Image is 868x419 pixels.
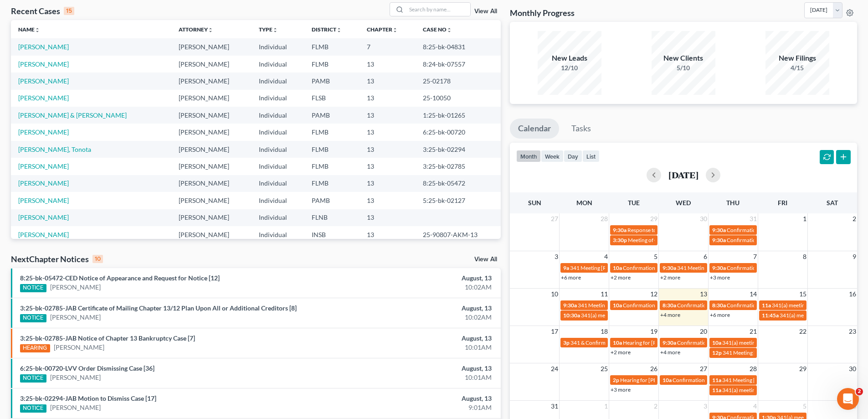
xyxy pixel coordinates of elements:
td: 8:24-bk-07557 [416,56,501,72]
td: [PERSON_NAME] [171,141,252,158]
td: FLMB [304,175,360,192]
a: [PERSON_NAME] [18,213,69,221]
h3: Monthly Progress [510,7,575,18]
span: 27 [699,363,708,374]
span: 11a [762,302,771,309]
span: 27 [550,213,559,224]
span: 3p [563,339,570,346]
td: Individual [252,124,304,140]
span: 30 [848,363,857,374]
iframe: Intercom live chat [837,388,859,410]
span: 5 [653,251,658,262]
div: NOTICE [20,374,46,383]
span: 9a [563,264,569,271]
span: 341(a) meeting for [PERSON_NAME] [722,339,810,346]
span: 30 [699,213,708,224]
td: Individual [252,107,304,124]
a: [PERSON_NAME] [18,60,69,68]
div: August, 13 [340,304,492,313]
i: unfold_more [35,27,40,33]
td: PAMB [304,107,360,124]
span: 341 Meeting [PERSON_NAME] [677,264,751,271]
span: 29 [649,213,658,224]
span: Fri [778,199,787,207]
span: 12p [712,349,722,356]
span: Confirmation Hearing [PERSON_NAME] [673,377,769,383]
span: 2 [856,388,863,395]
td: FLMB [304,158,360,175]
td: Individual [252,38,304,55]
span: 11:45a [762,312,779,319]
a: Case Nounfold_more [423,26,452,33]
span: Confirmation Hearing Tin, [GEOGRAPHIC_DATA] [623,302,741,309]
div: August, 13 [340,274,492,283]
span: 9:30a [663,339,676,346]
div: 12/10 [538,63,601,72]
span: 8:30a [663,302,676,309]
span: 31 [749,213,758,224]
td: 13 [360,141,416,158]
td: Individual [252,56,304,72]
div: HEARING [20,344,50,352]
span: Confirmation Hearing [PERSON_NAME] [677,302,773,309]
td: 25-90807-AKM-13 [416,226,501,243]
span: Confirmation hearing [PERSON_NAME] [727,302,822,309]
span: 13 [699,289,708,300]
td: 7 [360,38,416,55]
span: 28 [749,363,758,374]
td: Individual [252,192,304,209]
td: [PERSON_NAME] [171,158,252,175]
span: Confirmation Hearing [PERSON_NAME] [727,237,823,243]
a: +3 more [611,386,631,393]
td: Individual [252,72,304,89]
a: [PERSON_NAME] [18,77,69,85]
td: 13 [360,107,416,124]
td: Individual [252,226,304,243]
i: unfold_more [208,27,213,33]
a: View All [474,8,497,15]
span: 4 [603,251,609,262]
a: +2 more [611,274,631,281]
span: Sun [528,199,541,207]
td: 13 [360,175,416,192]
span: 21 [749,326,758,337]
a: +6 more [710,311,730,318]
span: 20 [699,326,708,337]
td: Individual [252,141,304,158]
span: Response to TST's Objection [PERSON_NAME] [627,227,739,233]
i: unfold_more [272,27,278,33]
td: 3:25-bk-02785 [416,158,501,175]
td: 13 [360,124,416,140]
a: 3:25-bk-02785-JAB Certificate of Mailing Chapter 13/12 Plan Upon All or Additional Creditors [8] [20,304,297,312]
td: Individual [252,90,304,107]
span: Tue [628,199,640,207]
span: 28 [600,213,609,224]
a: +4 more [660,349,680,356]
div: Recent Cases [11,5,74,16]
span: 2p [613,377,619,383]
a: Attorneyunfold_more [179,26,213,33]
span: 341(a) meeting for [PERSON_NAME] [722,387,810,393]
span: 17 [550,326,559,337]
div: 9:01AM [340,403,492,412]
span: 8 [802,251,807,262]
h2: [DATE] [668,170,699,180]
a: Chapterunfold_more [367,26,398,33]
span: 10a [613,264,622,271]
span: 14 [749,289,758,300]
a: +2 more [611,349,631,356]
span: 31 [550,401,559,412]
button: week [541,150,564,162]
td: [PERSON_NAME] [171,56,252,72]
div: New Filings [765,53,829,63]
span: 10a [613,302,622,309]
span: Confirmation hearing [PERSON_NAME] [623,264,718,271]
td: [PERSON_NAME] [171,90,252,107]
span: 9:30a [712,264,726,271]
div: 10:01AM [340,343,492,352]
span: Thu [726,199,740,207]
td: [PERSON_NAME] [171,124,252,140]
td: FLMB [304,141,360,158]
span: 3 [554,251,559,262]
a: Tasks [563,119,599,139]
